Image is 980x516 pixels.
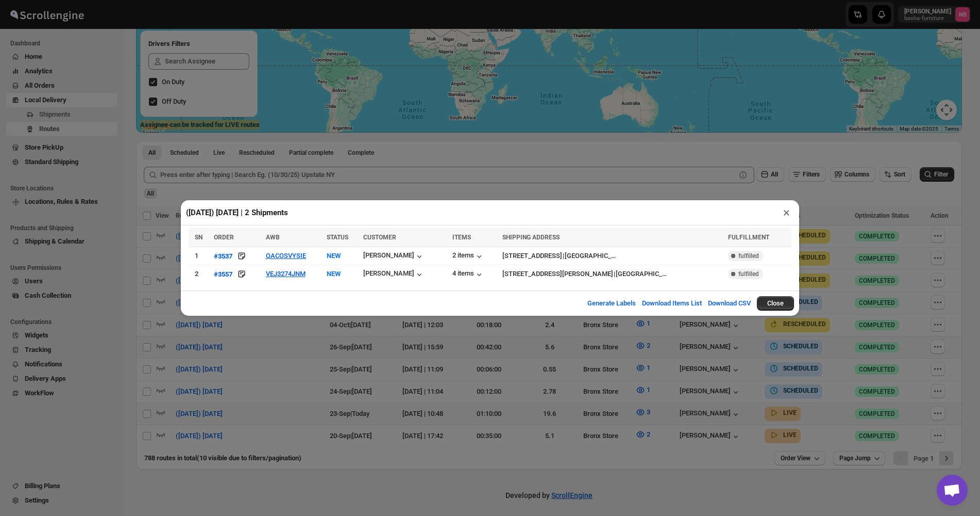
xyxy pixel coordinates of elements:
div: Open chat [937,475,968,506]
button: Download CSV [702,293,757,314]
div: #3557 [214,270,232,278]
button: [PERSON_NAME] [363,269,425,280]
button: × [779,205,794,220]
h2: ([DATE]) [DATE] | 2 Shipments [186,207,288,218]
td: 2 [189,265,211,283]
button: Generate Labels [581,293,642,314]
button: Download Items List [636,293,708,314]
button: #3537 [214,251,232,261]
div: [STREET_ADDRESS][PERSON_NAME] [502,269,613,279]
span: SN [195,234,202,241]
span: fulfilled [738,270,759,278]
button: Close [757,296,794,311]
td: 1 [189,247,211,265]
div: [STREET_ADDRESS] [502,251,562,261]
span: AWB [266,234,280,241]
div: | [502,251,721,261]
div: | [502,269,721,279]
button: 2 items [452,251,484,262]
span: SHIPPING ADDRESS [502,234,560,241]
div: #3537 [214,252,232,260]
div: [GEOGRAPHIC_DATA] [616,269,667,279]
div: [GEOGRAPHIC_DATA] [565,251,616,261]
button: QACOSVYSIE [266,252,306,260]
button: VEJ3274JNM [266,270,306,278]
span: NEW [327,252,341,260]
span: ITEMS [452,234,471,241]
button: [PERSON_NAME] [363,251,425,262]
span: STATUS [327,234,348,241]
span: NEW [327,270,341,278]
button: 4 items [452,269,484,280]
button: #3557 [214,269,232,279]
span: CUSTOMER [363,234,396,241]
span: ORDER [214,234,234,241]
span: fulfilled [738,252,759,260]
span: FULFILLMENT [728,234,769,241]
